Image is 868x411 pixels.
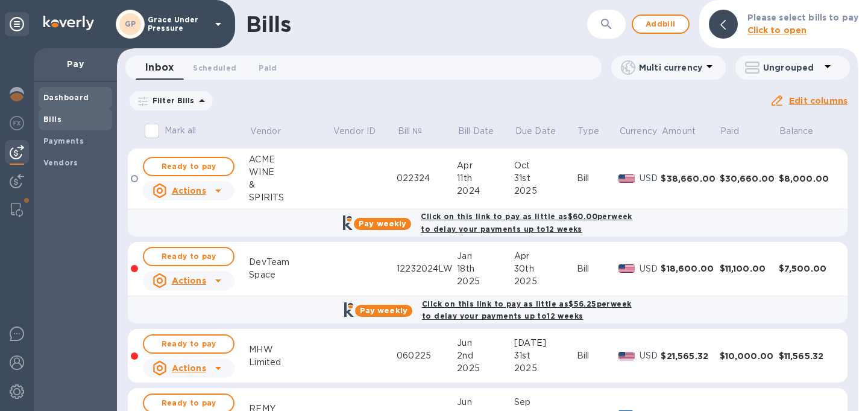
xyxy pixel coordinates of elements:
[514,250,576,263] div: Apr
[618,174,635,183] img: USD
[662,125,711,138] span: Amount
[577,125,599,138] p: Type
[514,362,576,375] div: 2025
[720,125,739,138] p: Paid
[640,172,661,185] p: USD
[632,14,690,34] button: Addbill
[172,363,206,373] u: Actions
[143,247,234,266] button: Ready to pay
[421,212,632,234] b: Click on this link to pay as little as $60.00 per week to delay your payments up to 12 weeks
[515,125,556,138] p: Due Date
[514,396,576,409] div: Sep
[457,349,514,362] div: 2nd
[720,173,779,185] div: $30,660.00
[143,334,234,354] button: Ready to pay
[249,269,332,281] div: Space
[577,172,619,185] div: Bill
[779,350,837,362] div: $11,565.32
[172,276,206,285] u: Actions
[661,263,719,275] div: $18,600.00
[514,337,576,349] div: [DATE]
[457,396,514,409] div: Jun
[458,125,509,138] span: Bill Date
[165,124,196,137] p: Mark all
[397,263,457,275] div: 12232024LW
[249,191,332,204] div: SPIRITS
[398,125,423,138] p: Bill №
[125,19,136,28] b: GP
[457,263,514,275] div: 18th
[577,263,619,275] div: Bill
[620,125,657,138] span: Currency
[514,172,576,185] div: 31st
[640,263,661,275] p: USD
[259,62,277,74] span: Paid
[397,349,457,362] div: 060225
[249,356,332,369] div: Limited
[193,62,236,74] span: Scheduled
[779,125,829,138] span: Balance
[360,306,407,315] b: Pay weekly
[662,125,696,138] p: Amount
[249,179,332,191] div: &
[640,349,661,362] p: USD
[514,159,576,172] div: Oct
[789,96,848,106] u: Edit columns
[154,396,224,410] span: Ready to pay
[154,159,224,174] span: Ready to pay
[249,256,332,269] div: DevTeam
[43,93,89,102] b: Dashboard
[661,173,719,185] div: $38,660.00
[618,264,635,273] img: USD
[143,157,234,176] button: Ready to pay
[148,16,208,33] p: Grace Under Pressure
[359,219,406,228] b: Pay weekly
[720,263,779,275] div: $11,100.00
[43,16,94,30] img: Logo
[514,349,576,362] div: 31st
[458,125,494,138] p: Bill Date
[457,185,514,197] div: 2024
[333,125,376,138] p: Vendor ID
[148,95,195,106] p: Filter Bills
[249,343,332,356] div: MHW
[250,125,281,138] p: Vendor
[10,116,24,130] img: Foreign exchange
[457,362,514,375] div: 2025
[457,159,514,172] div: Apr
[577,125,615,138] span: Type
[43,58,107,70] p: Pay
[397,172,457,185] div: 022324
[333,125,391,138] span: Vendor ID
[747,25,807,35] b: Click to open
[145,59,174,76] span: Inbox
[643,17,679,31] span: Add bill
[720,125,755,138] span: Paid
[422,299,631,321] b: Click on this link to pay as little as $56.25 per week to delay your payments up to 12 weeks
[154,337,224,351] span: Ready to pay
[43,115,61,124] b: Bills
[457,172,514,185] div: 11th
[639,62,702,74] p: Multi currency
[577,349,619,362] div: Bill
[514,263,576,275] div: 30th
[457,275,514,288] div: 2025
[779,263,837,275] div: $7,500.00
[720,350,779,362] div: $10,000.00
[250,125,297,138] span: Vendor
[618,352,635,360] img: USD
[249,153,332,166] div: ACME
[5,12,29,36] div: Unpin categories
[779,125,813,138] p: Balance
[457,337,514,349] div: Jun
[246,11,291,37] h1: Bills
[514,185,576,197] div: 2025
[763,62,820,74] p: Ungrouped
[779,173,837,185] div: $8,000.00
[43,158,78,167] b: Vendors
[457,250,514,263] div: Jan
[661,350,719,362] div: $21,565.32
[154,249,224,264] span: Ready to pay
[515,125,571,138] span: Due Date
[747,13,858,22] b: Please select bills to pay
